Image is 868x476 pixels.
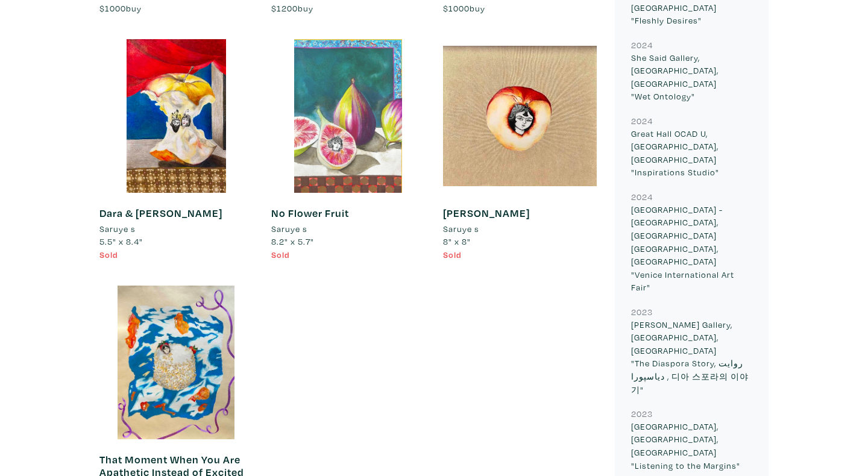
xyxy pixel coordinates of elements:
[443,206,530,220] a: [PERSON_NAME]
[443,2,485,14] span: buy
[99,206,222,220] a: Dara & [PERSON_NAME]
[271,2,298,14] span: $1200
[271,222,425,236] a: Saruye s
[631,420,752,472] p: [GEOGRAPHIC_DATA], [GEOGRAPHIC_DATA], [GEOGRAPHIC_DATA] "Listening to the Margins"
[631,39,653,51] small: 2024
[631,115,653,127] small: 2024
[443,249,462,260] span: Sold
[443,222,479,236] li: Saruye s
[99,2,126,14] span: $1000
[99,236,143,247] span: 5.5" x 8.4"
[631,127,752,179] p: Great Hall OCAD U, [GEOGRAPHIC_DATA], [GEOGRAPHIC_DATA] "Inspirations Studio"
[631,318,752,396] p: [PERSON_NAME] Gallery, [GEOGRAPHIC_DATA], [GEOGRAPHIC_DATA] "The Diaspora Story, روایت دیاسپورا ,...
[99,222,253,236] a: Saruye s
[443,236,471,247] span: 8" x 8"
[99,222,136,236] li: Saruye s
[99,2,142,14] span: buy
[631,306,653,318] small: 2023
[631,203,752,294] p: [GEOGRAPHIC_DATA] - [GEOGRAPHIC_DATA], [GEOGRAPHIC_DATA] [GEOGRAPHIC_DATA], [GEOGRAPHIC_DATA] "Ve...
[631,408,653,419] small: 2023
[99,249,118,260] span: Sold
[443,222,597,236] a: Saruye s
[443,2,470,14] span: $1000
[631,191,653,202] small: 2024
[271,222,307,236] li: Saruye s
[271,2,313,14] span: buy
[271,236,314,247] span: 8.2" x 5.7"
[271,206,349,220] a: No Flower Fruit
[271,249,290,260] span: Sold
[631,51,752,103] p: She Said Gallery, [GEOGRAPHIC_DATA], [GEOGRAPHIC_DATA] "Wet Ontology"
